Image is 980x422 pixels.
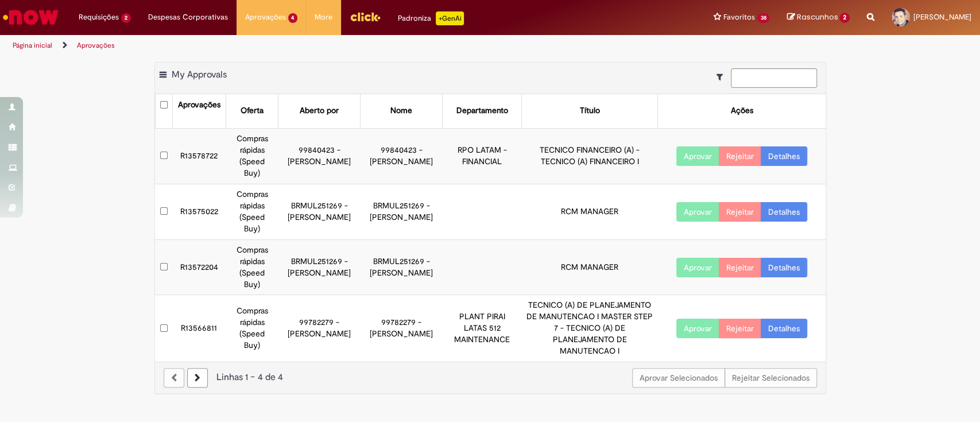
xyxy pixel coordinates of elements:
[398,11,464,25] div: Padroniza
[361,128,443,184] td: 99840423 - [PERSON_NAME]
[148,11,228,23] span: Despesas Corporativas
[245,11,286,23] span: Aprovações
[761,319,807,338] a: Detalhes
[913,12,971,22] span: [PERSON_NAME]
[390,105,412,117] div: Nome
[226,295,278,362] td: Compras rápidas (Speed Buy)
[521,184,657,239] td: RCM MANAGER
[1,6,60,29] img: ServiceNow
[521,128,657,184] td: TECNICO FINANCEIRO (A) - TECNICO (A) FINANCEIRO I
[361,184,443,239] td: BRMUL251269 - [PERSON_NAME]
[719,202,761,222] button: Rejeitar
[173,239,226,295] td: R13572204
[288,13,298,23] span: 4
[761,146,807,166] a: Detalhes
[719,258,761,277] button: Rejeitar
[757,13,770,23] span: 38
[178,99,220,111] div: Aprovações
[226,239,278,295] td: Compras rápidas (Speed Buy)
[300,105,339,117] div: Aberto por
[676,319,719,338] button: Aprovar
[716,73,729,81] i: Mostrar filtros para: Suas Solicitações
[521,239,657,295] td: RCM MANAGER
[278,184,361,239] td: BRMUL251269 - [PERSON_NAME]
[787,12,850,23] a: Rascunhos
[761,202,807,222] a: Detalhes
[278,239,361,295] td: BRMUL251269 - [PERSON_NAME]
[9,35,645,56] ul: Trilhas de página
[121,13,131,23] span: 2
[241,105,264,117] div: Oferta
[226,128,278,184] td: Compras rápidas (Speed Buy)
[315,11,332,23] span: More
[361,295,443,362] td: 99782279 - [PERSON_NAME]
[521,295,657,362] td: TECNICO (A) DE PLANEJAMENTO DE MANUTENCAO I MASTER STEP 7 - TECNICO (A) DE PLANEJAMENTO DE MANUTE...
[173,184,226,239] td: R13575022
[839,13,850,23] span: 2
[719,146,761,166] button: Rejeitar
[173,295,226,362] td: R13566811
[13,41,52,50] a: Página inicial
[442,128,521,184] td: RPO LATAM - FINANCIAL
[164,371,817,384] div: Linhas 1 − 4 de 4
[278,295,361,362] td: 99782279 - [PERSON_NAME]
[173,94,226,128] th: Aprovações
[79,11,119,23] span: Requisições
[278,128,361,184] td: 99840423 - [PERSON_NAME]
[676,202,719,222] button: Aprovar
[761,258,807,277] a: Detalhes
[173,128,226,184] td: R13578722
[442,295,521,362] td: PLANT PIRAI LATAS 512 MAINTENANCE
[719,319,761,338] button: Rejeitar
[723,11,755,23] span: Favoritos
[77,41,115,50] a: Aprovações
[436,11,464,25] p: +GenAi
[676,146,719,166] button: Aprovar
[730,105,753,117] div: Ações
[172,69,227,80] span: My Approvals
[350,8,381,25] img: click_logo_yellow_360x200.png
[579,105,599,117] div: Título
[361,239,443,295] td: BRMUL251269 - [PERSON_NAME]
[676,258,719,277] button: Aprovar
[456,105,508,117] div: Departamento
[226,184,278,239] td: Compras rápidas (Speed Buy)
[796,11,838,22] span: Rascunhos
